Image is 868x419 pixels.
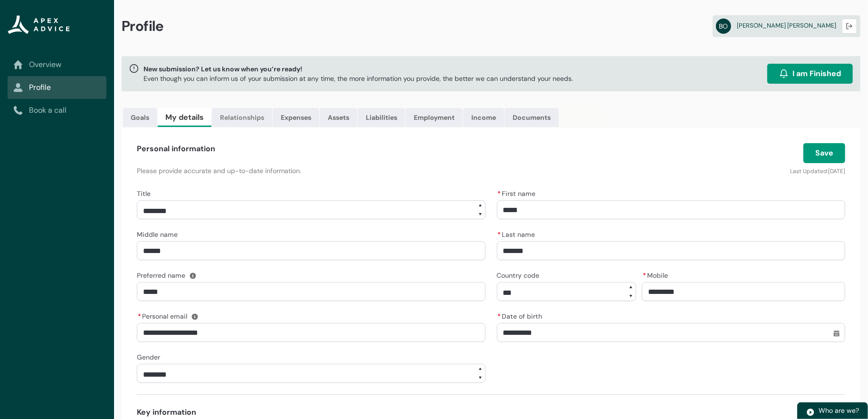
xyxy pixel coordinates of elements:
a: Liabilities [358,108,405,127]
label: Mobile [642,269,672,280]
button: Save [803,143,845,163]
abbr: required [498,189,501,198]
span: Title [137,189,151,198]
a: Income [463,108,504,127]
a: Profile [13,82,101,93]
img: Apex Advice Group [8,15,70,34]
span: Profile [122,17,164,35]
a: Documents [505,108,559,127]
lightning-formatted-date-time: [DATE] [828,167,845,175]
label: Last name [497,228,539,239]
a: Goals [123,108,157,127]
a: Book a call [13,105,101,116]
label: Date of birth [497,310,546,321]
h4: Personal information [137,143,215,155]
span: [PERSON_NAME] [PERSON_NAME] [737,21,836,29]
label: Preferred name [137,269,189,280]
a: BO[PERSON_NAME] [PERSON_NAME] [713,15,860,37]
a: Relationships [212,108,272,127]
a: Expenses [273,108,319,127]
span: Gender [137,353,160,361]
button: Logout [842,19,857,34]
span: I am Finished [792,68,841,79]
a: My details [158,108,211,127]
abbr: required [498,312,501,321]
p: Even though you can inform us of your submission at any time, the more information you provide, t... [143,74,573,83]
abbr: required [138,312,141,321]
img: play.svg [806,408,815,417]
span: New submission? Let us know when you’re ready! [143,64,573,74]
h4: Key information [137,407,845,418]
p: Please provide accurate and up-to-date information. [137,166,605,175]
label: First name [497,187,540,198]
abbr: BO [716,19,731,34]
span: Country code [497,271,540,280]
abbr: required [498,230,501,239]
a: Overview [13,59,101,70]
abbr: required [643,271,646,280]
lightning-formatted-text: Last Updated: [790,167,828,175]
button: I am Finished [767,64,853,84]
a: Assets [320,108,357,127]
label: Personal email [137,310,191,321]
span: Who are we? [819,406,859,415]
nav: Sub page [8,53,106,122]
a: Employment [406,108,463,127]
label: Middle name [137,228,181,239]
img: alarm.svg [779,69,789,78]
